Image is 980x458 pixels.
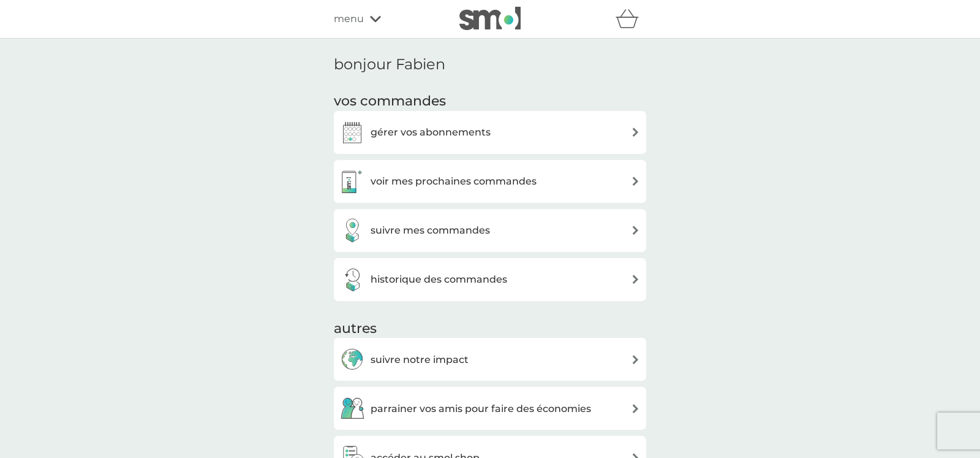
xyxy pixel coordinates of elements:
img: flèche à droite [631,177,640,186]
h3: autres [334,319,646,338]
img: smol [459,7,521,30]
div: panier [616,7,646,31]
h3: voir mes prochaines commandes [371,174,537,189]
h3: parrainer vos amis pour faire des économies [371,401,591,417]
h3: suivre mes commandes [371,223,490,239]
span: menu [334,11,364,27]
img: flèche à droite [631,355,640,364]
h3: suivre notre impact [371,352,469,368]
h3: historique des commandes [371,272,507,288]
img: flèche à droite [631,128,640,137]
h3: gérer vos abonnements [371,124,491,140]
h3: vos commandes [334,92,646,111]
h2: bonjour Fabien [334,56,646,74]
img: flèche à droite [631,275,640,284]
img: flèche à droite [631,404,640,413]
img: flèche à droite [631,226,640,235]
